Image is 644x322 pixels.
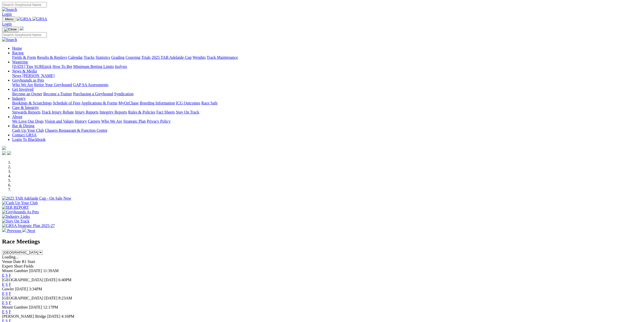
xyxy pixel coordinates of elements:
[12,110,40,114] a: Stewards Reports
[81,101,117,105] a: Applications & Forms
[2,287,14,291] span: Gawler
[2,2,47,7] input: Search
[9,291,11,296] a: F
[2,12,12,16] a: Login
[12,87,33,91] a: Get Involved
[75,110,98,114] a: Injury Reports
[101,119,122,123] a: Who We Are
[44,278,57,282] span: [DATE]
[5,17,13,21] span: Menu
[2,269,28,273] span: Mount Gambier
[6,273,8,277] a: S
[9,300,11,305] a: F
[12,133,36,137] a: Contact GRSA
[13,259,21,264] span: Date
[2,300,5,305] a: E
[2,238,642,245] h2: Race Meetings
[84,55,95,60] a: Tracks
[12,119,44,123] a: We Love Our Dogs
[53,101,80,105] a: Schedule of Fees
[12,128,642,133] div: Bar & Dining
[22,259,35,264] span: R1 Start
[34,64,51,69] a: SUREpick
[24,264,33,268] span: Fields
[12,64,642,69] div: Wagering
[12,92,642,96] div: Get Involved
[58,278,72,282] span: 6:40PM
[32,17,47,21] img: GRSA
[2,305,28,309] span: Mount Gambier
[176,101,200,105] a: ICG Outcomes
[88,119,100,123] a: Careers
[118,101,139,105] a: MyOzChase
[12,55,642,60] div: Racing
[2,255,18,259] span: Loading...
[96,55,110,60] a: Statistics
[126,55,140,60] a: Coursing
[2,201,38,205] img: Cash Up Your Club
[176,110,199,114] a: Stay On Track
[27,229,35,233] span: Next
[7,229,21,233] span: Previous
[140,101,175,105] a: Breeding Information
[2,273,5,277] a: E
[6,291,8,296] a: S
[12,128,44,132] a: Cash Up Your Club
[12,78,44,82] a: Greyhounds as Pets
[53,64,72,69] a: How To Bet
[73,83,109,87] a: GAP SA Assessments
[14,264,23,268] span: Short
[2,223,55,228] img: GRSA Strategic Plan 2025-27
[43,305,58,309] span: 12:17PM
[12,51,24,55] a: Racing
[12,137,46,142] a: Login To Blackbook
[9,310,11,314] a: F
[2,146,6,150] img: logo-grsa-white.png
[12,101,642,105] div: Industry
[15,287,28,291] span: [DATE]
[2,314,46,318] span: [PERSON_NAME] Bridge
[114,92,133,96] a: Syndication
[2,291,5,296] a: E
[12,124,34,128] a: Bar & Dining
[47,314,60,318] span: [DATE]
[12,105,39,110] a: Care & Integrity
[12,73,642,78] div: News & Media
[2,310,5,314] a: E
[6,282,8,287] a: S
[2,264,13,268] span: Expert
[2,214,30,219] img: Industry Links
[2,32,47,37] input: Search
[2,16,15,22] button: Toggle navigation
[2,296,43,300] span: [GEOGRAPHIC_DATA]
[75,119,87,123] a: History
[2,278,43,282] span: [GEOGRAPHIC_DATA]
[20,26,24,30] img: logo-grsa-white.png
[12,92,42,96] a: Become an Owner
[12,46,22,50] a: Home
[73,64,114,69] a: Minimum Betting Limits
[6,300,8,305] a: S
[44,296,57,300] span: [DATE]
[43,92,72,96] a: Become a Trainer
[2,210,39,214] img: Greyhounds As Pets
[16,17,31,21] img: GRSA
[22,228,26,232] img: chevron-right-pager-white.svg
[22,73,54,78] a: [PERSON_NAME]
[2,205,29,210] img: IER REPORT
[147,119,171,123] a: Privacy Policy
[29,305,42,309] span: [DATE]
[9,273,11,277] a: F
[128,110,155,114] a: Rules & Policies
[12,64,33,69] a: [DATE] Tips
[68,55,83,60] a: Calendar
[45,128,107,132] a: Chasers Restaurant & Function Centre
[41,110,74,114] a: Track Injury Rebate
[2,282,5,287] a: E
[7,151,11,155] img: twitter.svg
[99,110,127,114] a: Integrity Reports
[45,119,74,123] a: Vision and Values
[141,55,151,60] a: Trials
[58,296,72,300] span: 8:23AM
[207,55,238,60] a: Track Maintenance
